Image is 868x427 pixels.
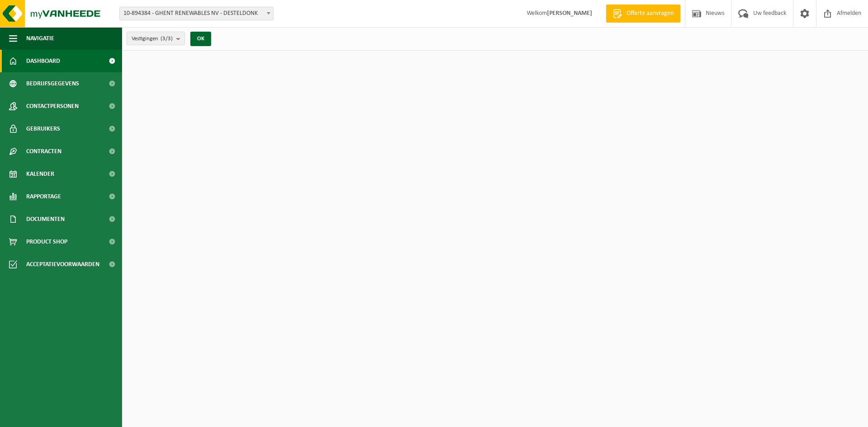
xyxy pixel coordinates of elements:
span: Vestigingen [132,32,173,46]
span: Kalender [26,163,54,185]
span: Navigatie [26,27,54,50]
button: OK [190,32,211,46]
span: Dashboard [26,50,60,72]
count: (3/3) [160,36,173,42]
span: Acceptatievoorwaarden [26,253,99,276]
span: Contactpersonen [26,95,79,117]
span: Contracten [26,140,61,163]
span: Offerte aanvragen [624,9,676,18]
strong: [PERSON_NAME] [547,10,592,17]
span: Gebruikers [26,117,60,140]
span: Documenten [26,208,65,230]
span: Product Shop [26,230,67,253]
a: Offerte aanvragen [606,5,680,23]
span: Rapportage [26,185,61,208]
button: Vestigingen(3/3) [127,32,185,45]
span: 10-894384 - GHENT RENEWABLES NV - DESTELDONK [120,7,273,20]
span: Bedrijfsgegevens [26,72,79,95]
span: 10-894384 - GHENT RENEWABLES NV - DESTELDONK [119,7,274,20]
